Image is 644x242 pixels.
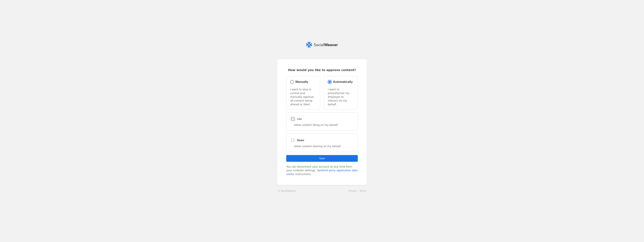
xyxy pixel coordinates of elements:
div: You can disconnect your account at any time from your LinkedIn settings. See for instructions. [286,165,358,176]
mat-radio-group: Select an option [286,76,358,109]
a: Terms [360,190,366,192]
span: Automatically [333,80,353,83]
p: I want to stay in control and manually approve all content being shared or liked. [289,88,317,106]
a: © SocialWeaver [278,189,296,193]
span: Like [297,117,302,120]
span: Manually [295,80,308,83]
span: How would you like to approve content? [288,68,356,72]
li: · [357,189,360,193]
a: third party application data use [286,169,358,176]
a: Privacy [349,190,357,192]
p: Allow content liking on my behalf. [294,123,355,127]
p: I want to preauthorize my employer to interact on my behalf. [327,88,355,106]
span: Share [297,139,304,142]
p: Allow content sharing on my behalf. [294,144,355,148]
button: Save [286,155,358,162]
span: Save [319,157,325,160]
